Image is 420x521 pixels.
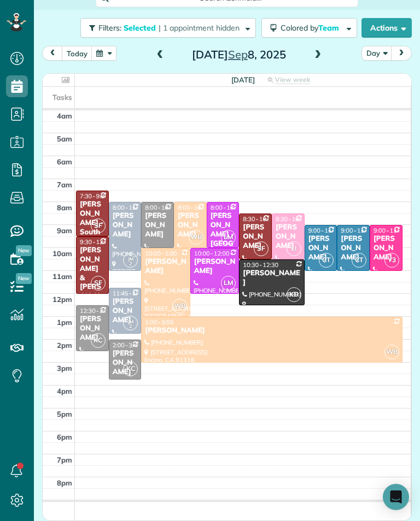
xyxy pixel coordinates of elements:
[128,256,133,262] span: JM
[144,211,171,239] div: [PERSON_NAME]
[57,478,72,487] span: 8pm
[228,48,248,61] span: Sep
[57,455,72,464] span: 7pm
[189,230,203,245] span: WB
[211,204,242,211] span: 8:00 - 10:00
[113,204,144,211] span: 8:00 - 11:00
[80,307,112,315] span: 12:30 - 2:30
[91,333,106,348] span: KC
[16,245,32,256] span: New
[275,75,310,84] span: View week
[177,211,203,239] div: [PERSON_NAME]
[194,257,236,276] div: [PERSON_NAME]
[391,46,412,61] button: next
[384,345,399,359] span: WB
[57,203,72,212] span: 8am
[144,326,399,335] div: [PERSON_NAME]
[171,49,307,61] h2: [DATE] 8, 2025
[124,23,156,33] span: Selected
[113,289,144,297] span: 11:45 - 1:45
[231,75,255,84] span: [DATE]
[52,295,72,304] span: 12pm
[178,204,209,211] span: 8:00 - 10:00
[112,211,138,239] div: [PERSON_NAME]
[123,362,138,376] span: KC
[57,433,72,441] span: 6pm
[75,18,256,38] a: Filters: Selected | 1 appointment hidden
[16,273,32,284] span: New
[221,276,236,291] span: LM
[373,234,399,262] div: [PERSON_NAME]
[124,322,137,332] small: 2
[112,349,138,377] div: [PERSON_NAME]
[145,204,177,211] span: 8:00 - 10:00
[79,246,106,310] div: [PERSON_NAME] & [PERSON_NAME]
[57,387,72,395] span: 4pm
[52,93,72,102] span: Tasks
[52,272,72,281] span: 11am
[145,250,177,257] span: 10:00 - 1:00
[113,341,141,349] span: 2:00 - 3:45
[242,269,301,287] div: [PERSON_NAME]
[57,157,72,166] span: 6am
[124,259,137,269] small: 2
[57,134,72,143] span: 5am
[128,318,133,324] span: JM
[210,211,236,276] div: [PERSON_NAME] - [GEOGRAPHIC_DATA]
[112,297,138,325] div: [PERSON_NAME]
[318,23,341,33] span: Team
[159,23,240,33] span: | 1 appointment hidden
[172,299,187,313] span: WB
[374,227,405,234] span: 9:00 - 11:00
[91,276,106,291] span: SF
[57,226,72,235] span: 9am
[242,223,269,251] div: [PERSON_NAME]
[57,180,72,189] span: 7am
[79,315,106,342] div: [PERSON_NAME]
[144,257,187,276] div: [PERSON_NAME]
[319,253,334,268] span: CT
[80,192,108,200] span: 7:30 - 9:30
[145,318,173,326] span: 1:00 - 3:00
[383,484,409,510] div: Open Intercom Messenger
[62,46,92,61] button: today
[352,253,366,268] span: CT
[340,234,366,262] div: [PERSON_NAME]
[341,227,372,234] span: 9:00 - 11:00
[243,261,278,269] span: 10:30 - 12:30
[79,200,106,274] div: [PERSON_NAME] - Southwest Industrial Electric
[281,23,343,33] span: Colored by
[254,241,269,256] span: SF
[57,364,72,372] span: 3pm
[221,230,236,245] span: LM
[361,18,412,38] button: Actions
[243,215,275,223] span: 8:30 - 10:30
[80,238,112,246] span: 9:30 - 12:00
[57,111,72,120] span: 4am
[276,215,307,223] span: 8:30 - 10:30
[98,23,121,33] span: Filters:
[275,223,301,251] div: [PERSON_NAME]
[308,227,340,234] span: 9:00 - 11:00
[57,318,72,327] span: 1pm
[194,250,230,257] span: 10:00 - 12:00
[361,46,392,61] button: Day
[80,18,256,38] button: Filters: Selected | 1 appointment hidden
[261,18,357,38] button: Colored byTeam
[57,410,72,418] span: 5pm
[52,249,72,258] span: 10am
[42,46,63,61] button: prev
[57,341,72,350] span: 2pm
[287,287,301,302] span: KD
[91,218,106,233] span: SF
[287,241,301,256] span: LI
[308,234,334,262] div: [PERSON_NAME]
[384,253,399,268] span: Y3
